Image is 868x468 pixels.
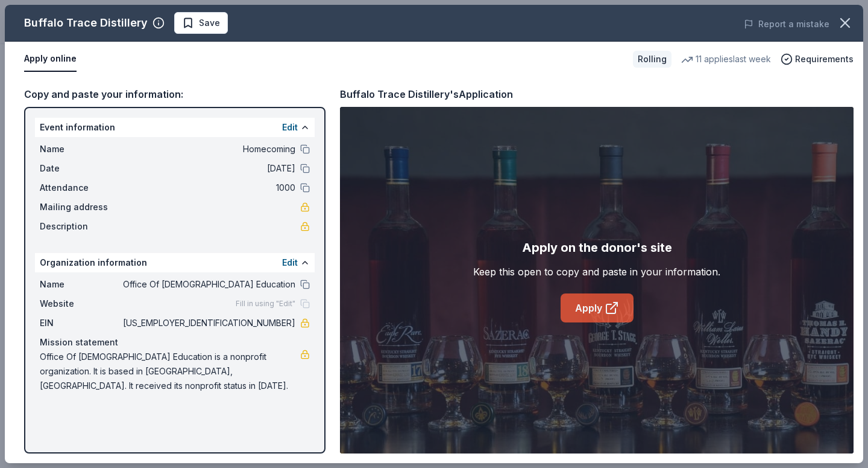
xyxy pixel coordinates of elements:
[781,52,854,66] button: Requirements
[40,219,121,234] span: Description
[236,299,295,309] span: Fill in using "Edit"
[121,142,295,156] span: Homecoming
[35,253,315,272] div: Organization information
[40,350,300,393] span: Office Of [DEMOGRAPHIC_DATA] Education is a nonprofit organization. It is based in [GEOGRAPHIC_DA...
[40,181,121,195] span: Attendance
[35,118,315,137] div: Event information
[24,46,77,72] button: Apply online
[174,12,228,34] button: Save
[40,161,121,176] span: Date
[121,277,295,292] span: Office Of [DEMOGRAPHIC_DATA] Education
[40,297,121,311] span: Website
[40,335,310,350] div: Mission statement
[121,161,295,176] span: [DATE]
[282,255,298,270] button: Edit
[121,181,295,195] span: 1000
[282,120,298,135] button: Edit
[24,13,148,33] div: Buffalo Trace Distillery
[744,17,829,31] button: Report a mistake
[340,86,513,102] div: Buffalo Trace Distillery's Application
[522,238,672,257] div: Apply on the donor's site
[633,51,671,68] div: Rolling
[40,142,121,156] span: Name
[40,316,121,330] span: EIN
[40,200,121,214] span: Mailing address
[40,277,121,292] span: Name
[561,293,634,322] a: Apply
[681,52,771,66] div: 11 applies last week
[121,316,295,330] span: [US_EMPLOYER_IDENTIFICATION_NUMBER]
[795,52,854,66] span: Requirements
[24,86,325,102] div: Copy and paste your information:
[473,264,720,279] div: Keep this open to copy and paste in your information.
[199,16,220,30] span: Save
